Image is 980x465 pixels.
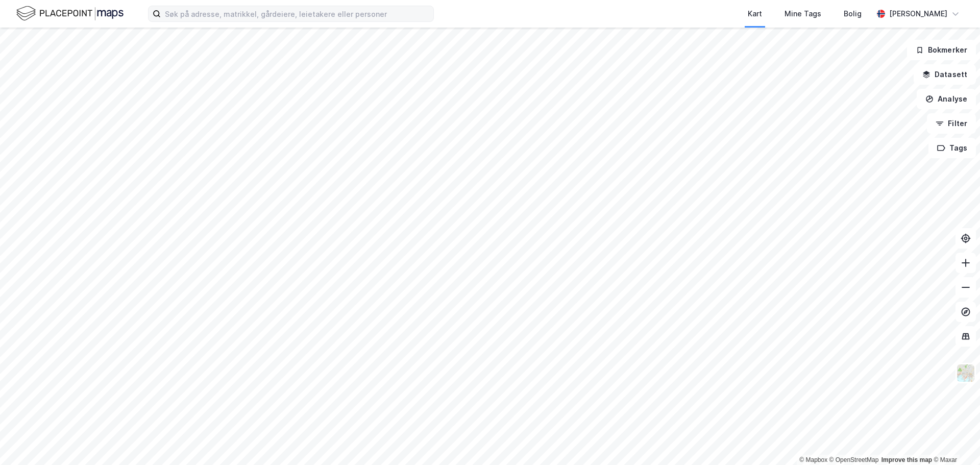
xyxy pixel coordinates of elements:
div: Kart [748,8,762,20]
div: Bolig [844,8,862,20]
div: [PERSON_NAME] [889,8,947,20]
div: Mine Tags [785,8,821,20]
input: Søk på adresse, matrikkel, gårdeiere, leietakere eller personer [161,6,433,21]
img: logo.f888ab2527a4732fd821a326f86c7f29.svg [16,5,124,22]
iframe: Chat Widget [929,416,980,465]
